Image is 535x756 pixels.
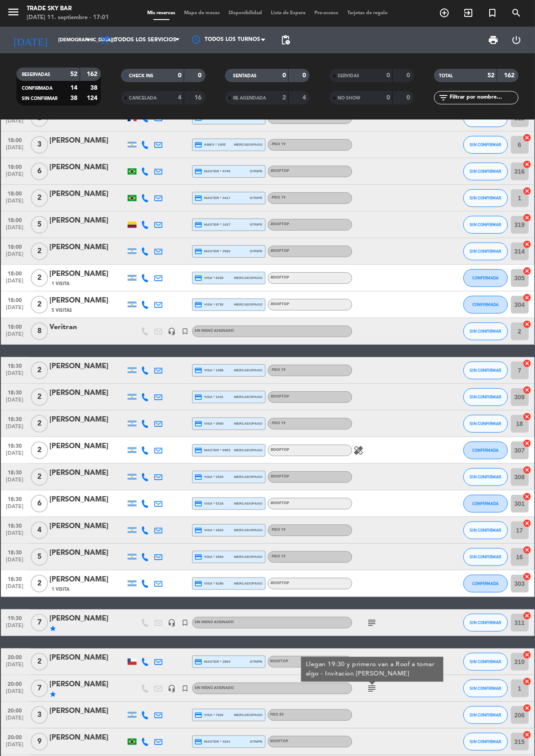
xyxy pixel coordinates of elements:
span: 20:00 [4,732,26,742]
span: CHECK INS [129,74,153,78]
span: SIN CONFIRMAR [470,368,501,373]
span: pending_actions [280,35,291,45]
span: -ROOFTOP [270,448,290,452]
i: credit_card [195,141,203,149]
strong: 162 [87,71,99,77]
span: 2 [31,189,48,207]
div: [PERSON_NAME] [50,242,125,253]
i: cancel [523,293,532,302]
span: mercadopago [234,581,262,586]
span: visa * 8280 [195,580,224,588]
div: [PERSON_NAME] [50,613,125,625]
span: 2 [31,653,48,671]
span: [DATE] [4,198,26,208]
i: credit_card [195,167,203,175]
button: SIN CONFIRMAR [463,189,508,207]
span: -ROOFTOP [270,276,290,279]
span: [DATE] [4,424,26,434]
strong: 0 [282,72,286,79]
span: 2 [31,468,48,486]
span: 5 Visitas [52,307,72,314]
span: master * 9745 [195,167,231,175]
span: [DATE] [4,662,26,672]
span: visa * 8726 [195,301,224,309]
i: turned_in_not [487,8,498,18]
span: 18:00 [4,161,26,171]
span: [DATE] [4,145,26,155]
strong: 38 [90,85,99,91]
i: credit_card [195,247,203,255]
span: Tarjetas de regalo [343,11,392,16]
span: Sin menú asignado [195,686,234,690]
span: 18:30 [4,387,26,397]
span: 18:30 [4,360,26,370]
button: SIN CONFIRMAR [463,415,508,433]
div: [PERSON_NAME] [50,679,125,690]
span: -ROOFTOP [270,249,290,253]
strong: 4 [302,95,308,101]
span: 18:30 [4,414,26,424]
span: [DATE] [4,278,26,288]
span: CONFIRMADA [472,448,499,453]
button: menu [7,5,20,22]
span: Mapa de mesas [180,11,224,16]
span: master * 8565 [195,446,231,454]
div: [PERSON_NAME] [50,361,125,372]
button: SIN CONFIRMAR [463,733,508,751]
span: 2 [31,269,48,287]
span: 20:00 [4,705,26,715]
span: 18:30 [4,520,26,530]
span: master * 1637 [195,221,231,229]
div: [PERSON_NAME] [50,162,125,173]
span: mercadopago [234,447,262,453]
strong: 0 [386,72,390,79]
i: cancel [523,386,532,394]
button: SIN CONFIRMAR [463,136,508,154]
span: CONFIRMADA [472,302,499,307]
button: SIN CONFIRMAR [463,680,508,697]
span: mercadopago [234,554,262,560]
span: 18:00 [4,241,26,251]
i: subject [367,617,378,628]
span: SIN CONFIRMAR [470,739,501,744]
span: mercadopago [234,302,262,307]
i: credit_card [195,580,203,588]
span: [DATE] [4,225,26,235]
span: -ROOFTOP [270,395,290,398]
div: [PERSON_NAME] [50,467,125,479]
span: 2 [31,388,48,406]
span: CONFIRMADA [472,275,499,280]
div: [PERSON_NAME] [50,574,125,585]
i: cancel [523,213,532,222]
span: SIN CONFIRMAR [470,620,501,625]
button: CONFIRMADA [463,296,508,314]
span: 18:30 [4,493,26,504]
button: SIN CONFIRMAR [463,243,508,260]
span: 1 Visita [52,280,70,287]
button: SIN CONFIRMAR [463,706,508,724]
span: 18:00 [4,321,26,331]
span: [DATE] [4,623,26,633]
span: 18:00 [4,268,26,278]
strong: 16 [194,95,203,101]
div: [PERSON_NAME] [50,387,125,399]
span: SIN CONFIRMAR [470,169,501,174]
i: credit_card [195,711,203,719]
i: cancel [523,133,532,142]
span: master * 4417 [195,194,231,202]
span: SIN CONFIRMAR [470,474,501,479]
span: Todos los servicios [115,37,176,43]
i: cancel [523,466,532,474]
i: exit_to_app [463,8,474,18]
strong: 0 [386,95,390,101]
span: visa * 1088 [195,366,224,374]
button: SIN CONFIRMAR [463,521,508,539]
span: print [488,35,499,45]
span: visa * 2884 [195,553,224,561]
span: 18:00 [4,188,26,198]
span: stripe [250,659,263,664]
div: Veritran [50,322,125,333]
i: search [511,8,522,18]
span: SIN CONFIRMAR [470,222,501,227]
div: [DATE] 11. septiembre - 17:01 [27,13,109,22]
